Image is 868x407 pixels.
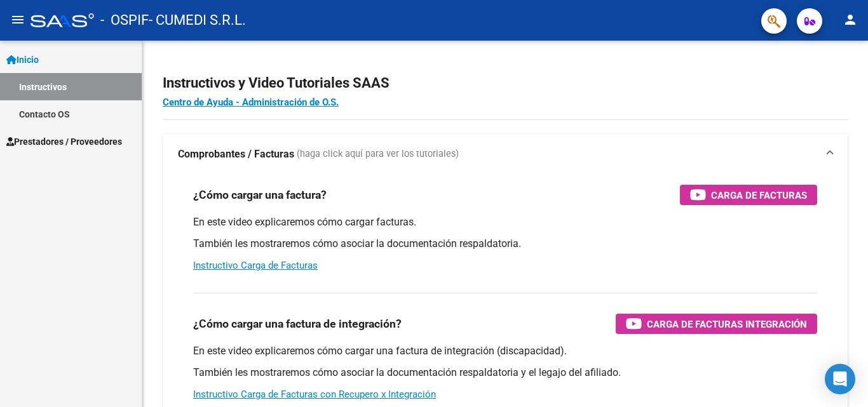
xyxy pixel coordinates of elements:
div: Open Intercom Messenger [825,364,855,394]
strong: Comprobantes / Facturas [178,147,294,161]
p: En este video explicaremos cómo cargar facturas. [193,215,817,229]
span: Carga de Facturas [711,187,807,203]
span: Inicio [6,53,39,67]
mat-icon: menu [10,12,25,27]
a: Instructivo Carga de Facturas con Recupero x Integración [193,389,436,400]
span: Prestadores / Proveedores [6,135,122,149]
mat-expansion-panel-header: Comprobantes / Facturas (haga click aquí para ver los tutoriales) [163,134,848,175]
button: Carga de Facturas [680,185,817,205]
a: Instructivo Carga de Facturas [193,260,318,271]
p: En este video explicaremos cómo cargar una factura de integración (discapacidad). [193,344,817,358]
button: Carga de Facturas Integración [616,314,817,334]
mat-icon: person [843,12,858,27]
h2: Instructivos y Video Tutoriales SAAS [163,71,848,95]
span: (haga click aquí para ver los tutoriales) [297,147,459,161]
span: - OSPIF [100,6,149,34]
p: También les mostraremos cómo asociar la documentación respaldatoria y el legajo del afiliado. [193,366,817,380]
span: - CUMEDI S.R.L. [149,6,246,34]
p: También les mostraremos cómo asociar la documentación respaldatoria. [193,237,817,251]
h3: ¿Cómo cargar una factura de integración? [193,315,402,333]
h3: ¿Cómo cargar una factura? [193,186,327,204]
a: Centro de Ayuda - Administración de O.S. [163,97,339,108]
span: Carga de Facturas Integración [647,316,807,332]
